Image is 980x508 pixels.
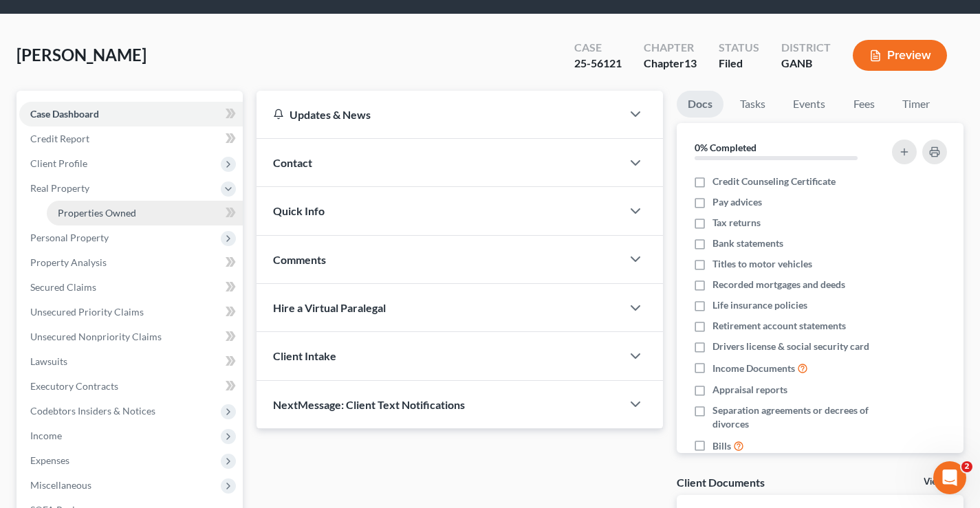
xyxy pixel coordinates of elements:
[30,479,91,491] span: Miscellaneous
[712,298,807,312] span: Life insurance policies
[712,257,812,271] span: Titles to motor vehicles
[684,56,697,69] span: 13
[30,306,144,318] span: Unsecured Priority Claims
[30,108,99,120] span: Case Dashboard
[781,56,831,71] div: GANB
[712,278,845,291] span: Recorded mortgages and deeds
[712,439,731,453] span: Bills
[933,461,966,494] iframe: Intercom live chat
[273,301,386,314] span: Hire a Virtual Paralegal
[19,126,243,151] a: Credit Report
[273,156,312,169] span: Contact
[712,175,836,188] span: Credit Counseling Certificate
[712,195,762,209] span: Pay advices
[712,236,783,250] span: Bank statements
[644,56,697,71] div: Chapter
[273,398,465,411] span: NextMessage: Client Text Notifications
[30,355,67,367] span: Lawsuits
[273,107,605,122] div: Updates & News
[58,207,136,219] span: Properties Owned
[695,142,756,153] strong: 0% Completed
[842,91,886,118] a: Fees
[19,374,243,399] a: Executory Contracts
[853,40,947,71] button: Preview
[712,383,787,397] span: Appraisal reports
[719,40,759,56] div: Status
[574,56,622,71] div: 25-56121
[924,477,958,487] a: View All
[273,204,325,217] span: Quick Info
[19,300,243,324] a: Unsecured Priority Claims
[891,91,941,118] a: Timer
[729,91,776,118] a: Tasks
[30,182,89,194] span: Real Property
[273,349,336,362] span: Client Intake
[644,40,697,56] div: Chapter
[273,253,326,266] span: Comments
[19,102,243,126] a: Case Dashboard
[712,216,761,230] span: Tax returns
[19,324,243,349] a: Unsecured Nonpriority Claims
[719,56,759,71] div: Filed
[712,319,846,333] span: Retirement account statements
[961,461,972,472] span: 2
[781,40,831,56] div: District
[30,281,96,293] span: Secured Claims
[30,157,87,169] span: Client Profile
[19,349,243,374] a: Lawsuits
[17,45,146,65] span: [PERSON_NAME]
[712,404,880,431] span: Separation agreements or decrees of divorces
[30,256,107,268] span: Property Analysis
[30,232,109,243] span: Personal Property
[30,405,155,417] span: Codebtors Insiders & Notices
[677,91,723,118] a: Docs
[574,40,622,56] div: Case
[30,430,62,441] span: Income
[30,380,118,392] span: Executory Contracts
[30,133,89,144] span: Credit Report
[712,362,795,375] span: Income Documents
[712,340,869,353] span: Drivers license & social security card
[47,201,243,225] a: Properties Owned
[782,91,836,118] a: Events
[30,331,162,342] span: Unsecured Nonpriority Claims
[19,250,243,275] a: Property Analysis
[30,454,69,466] span: Expenses
[677,475,765,489] div: Client Documents
[19,275,243,300] a: Secured Claims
